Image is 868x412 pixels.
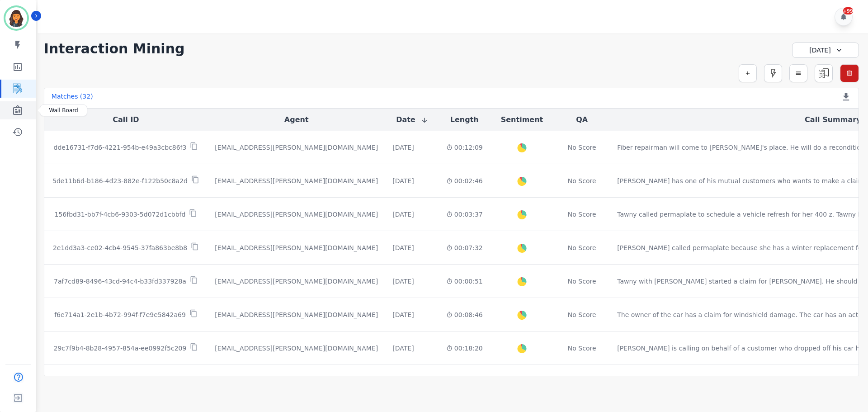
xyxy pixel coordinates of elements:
h1: Interaction Mining [44,41,185,57]
div: [DATE] [392,143,414,152]
div: 00:00:51 [446,277,483,286]
p: 29c7f9b4-8b28-4957-854a-ee0992f5c209 [54,344,187,353]
div: [DATE] [392,310,414,319]
div: 00:12:09 [446,143,483,152]
div: [DATE] [392,210,414,219]
img: Bordered avatar [5,7,27,29]
div: +99 [843,7,853,14]
div: No Score [568,243,596,252]
div: [DATE] [392,243,414,252]
div: [DATE] [792,43,859,58]
div: [EMAIL_ADDRESS][PERSON_NAME][DOMAIN_NAME] [215,143,378,152]
div: Matches ( 32 ) [52,92,93,104]
div: 00:18:20 [446,344,483,353]
div: [EMAIL_ADDRESS][PERSON_NAME][DOMAIN_NAME] [215,277,378,286]
div: [DATE] [392,344,414,353]
button: Call Summary [805,114,861,125]
p: 2e1dd3a3-ce02-4cb4-9545-37fa863be8b8 [53,243,187,252]
div: [EMAIL_ADDRESS][PERSON_NAME][DOMAIN_NAME] [215,176,378,185]
div: No Score [568,310,596,319]
button: Sentiment [501,114,543,125]
div: No Score [568,344,596,353]
p: 5de11b6d-b186-4d23-882e-f122b50c8a2d [52,176,188,185]
button: Date [396,114,428,125]
div: [EMAIL_ADDRESS][PERSON_NAME][DOMAIN_NAME] [215,344,378,353]
div: 00:07:32 [446,243,483,252]
div: [EMAIL_ADDRESS][PERSON_NAME][DOMAIN_NAME] [215,210,378,219]
button: Length [450,114,479,125]
div: 00:03:37 [446,210,483,219]
div: [EMAIL_ADDRESS][PERSON_NAME][DOMAIN_NAME] [215,243,378,252]
div: [DATE] [392,277,414,286]
p: dde16731-f7d6-4221-954b-e49a3cbc86f3 [54,143,187,152]
p: 7af7cd89-8496-43cd-94c4-b33fd337928a [54,277,186,286]
div: No Score [568,176,596,185]
div: No Score [568,143,596,152]
button: Agent [284,114,309,125]
p: f6e714a1-2e1b-4b72-994f-f7e9e5842a69 [54,310,186,319]
div: [DATE] [392,176,414,185]
div: No Score [568,210,596,219]
p: 156fbd31-bb7f-4cb6-9303-5d072d1cbbfd [55,210,186,219]
div: 00:08:46 [446,310,483,319]
button: QA [576,114,588,125]
div: [EMAIL_ADDRESS][PERSON_NAME][DOMAIN_NAME] [215,310,378,319]
div: No Score [568,277,596,286]
div: 00:02:46 [446,176,483,185]
button: Call ID [113,114,139,125]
